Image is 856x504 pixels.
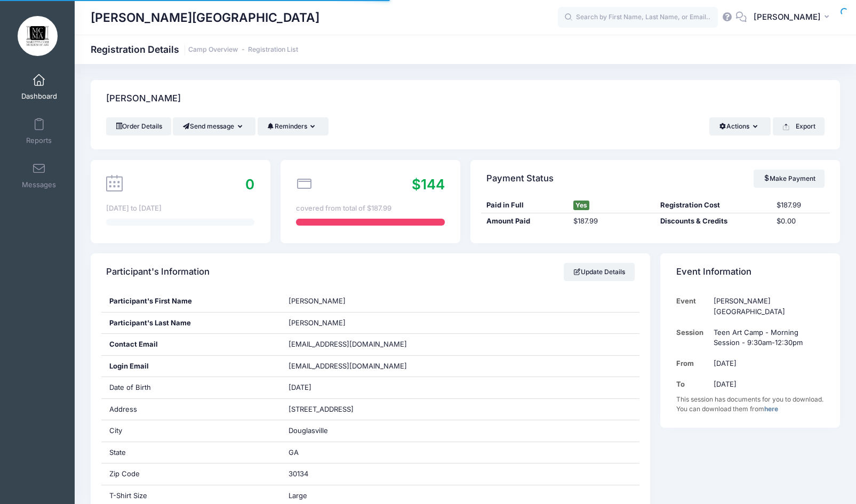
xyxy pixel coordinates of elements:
div: Zip Code [101,463,281,485]
a: Messages [14,157,65,194]
a: Make Payment [754,170,825,188]
td: To [676,374,709,395]
span: Yes [573,201,589,210]
span: Reports [26,136,52,145]
td: Event [676,291,709,322]
button: Actions [709,117,771,135]
div: $0.00 [772,216,830,227]
span: [DATE] [289,383,311,391]
div: Paid in Full [481,200,568,211]
div: Login Email [101,356,281,377]
span: 0 [245,176,254,193]
h4: Event Information [676,257,751,287]
div: This session has documents for you to download. You can download them from [676,395,825,414]
h1: Registration Details [91,44,298,55]
input: Search by First Name, Last Name, or Email... [558,7,718,28]
td: [PERSON_NAME][GEOGRAPHIC_DATA] [708,291,824,322]
div: Amount Paid [481,216,568,227]
div: Date of Birth [101,377,281,398]
h1: [PERSON_NAME][GEOGRAPHIC_DATA] [91,5,319,30]
td: Teen Art Camp - Morning Session - 9:30am-12:30pm [708,322,824,354]
button: Reminders [258,117,329,135]
td: From [676,353,709,374]
div: Address [101,399,281,420]
div: covered from total of $187.99 [296,203,444,214]
button: [PERSON_NAME] [747,5,840,30]
h4: Participant's Information [106,257,210,287]
span: [EMAIL_ADDRESS][DOMAIN_NAME] [289,361,422,372]
div: Discounts & Credits [655,216,772,227]
img: Marietta Cobb Museum of Art [18,16,58,56]
a: Camp Overview [188,46,238,54]
span: Large [289,491,307,500]
span: Douglasville [289,426,328,435]
button: Send message [173,117,255,135]
span: Messages [22,180,56,189]
button: Export [773,117,825,135]
div: Registration Cost [655,200,772,211]
td: [DATE] [708,353,824,374]
span: [PERSON_NAME] [754,11,821,23]
a: Order Details [106,117,171,135]
span: Dashboard [21,92,57,101]
span: [EMAIL_ADDRESS][DOMAIN_NAME] [289,340,407,348]
a: Dashboard [14,68,65,106]
td: [DATE] [708,374,824,395]
div: City [101,420,281,442]
td: Session [676,322,709,354]
a: Reports [14,113,65,150]
h4: Payment Status [486,163,554,194]
div: [DATE] to [DATE] [106,203,254,214]
span: [PERSON_NAME] [289,318,346,327]
div: Participant's First Name [101,291,281,312]
span: 30134 [289,469,308,478]
div: Participant's Last Name [101,313,281,334]
a: Update Details [564,263,635,281]
a: here [764,405,778,413]
span: [STREET_ADDRESS] [289,405,354,413]
a: Registration List [248,46,298,54]
span: $144 [412,176,445,193]
div: State [101,442,281,463]
div: $187.99 [568,216,655,227]
div: $187.99 [772,200,830,211]
h4: [PERSON_NAME] [106,84,181,114]
div: Contact Email [101,334,281,355]
span: GA [289,448,299,457]
span: [PERSON_NAME] [289,297,346,305]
